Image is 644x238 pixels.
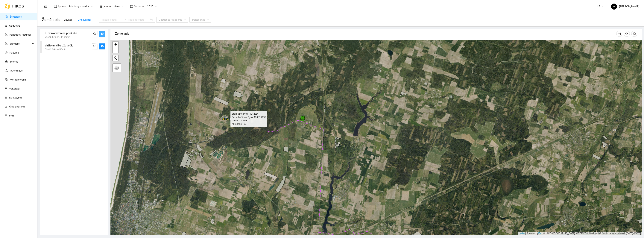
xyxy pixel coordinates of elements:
[598,4,604,9] span: LT
[124,18,127,21] span: swap-right
[58,4,67,8] span: Aplinka :
[45,32,77,35] strong: Krovinio vežimas priekaba
[130,5,133,8] span: calendar
[9,24,20,27] a: Užduotys
[40,29,108,41] div: Krovinio vežimas priekaba0ha / 24.73km / 1h 21minsearcheye
[42,17,60,23] span: Žemėlapis
[114,42,117,47] span: +
[45,48,66,51] span: 0ha / 2.94km / 58min
[64,18,72,22] div: Laukai
[616,31,622,37] button: column-width
[10,15,22,18] a: Žemėlapis
[613,4,615,10] span: M
[99,31,105,37] button: eye
[104,4,111,8] span: Įmonė :
[93,45,96,48] span: search
[538,232,542,235] a: Esri
[113,47,118,53] a: Zoom out
[114,4,123,9] span: Visos
[10,78,26,81] a: Meteorologija
[10,33,31,36] a: Panaudoti resursai
[100,5,103,8] span: shop
[9,114,14,117] a: PPIS
[99,43,105,49] button: eye
[101,45,104,48] span: eye
[10,51,19,54] a: Kultūros
[134,4,145,8] span: Sezonas :
[10,69,23,72] a: Inventorius
[40,41,108,53] div: Važiavimai be užduočių0ha / 2.94km / 58minsearcheye
[115,28,616,39] div: Žemėlapis
[93,32,96,36] span: search
[9,96,22,99] a: Nustatymai
[543,232,543,235] span: |
[113,55,118,61] button: Initiate a new search
[42,3,49,10] button: menu-fold
[519,232,525,235] a: Leaflet
[45,35,70,39] span: 0ha / 24.73km / 1h 21min
[45,44,73,47] strong: Važiavimai be užduočių
[616,32,622,35] span: column-width
[114,48,117,52] span: −
[92,31,98,37] button: search
[124,18,127,21] span: to
[69,4,93,9] span: Mindaugo Valdos
[78,18,91,22] div: GPS Darbai
[10,40,31,47] span: Sandėlis
[44,5,47,8] span: menu-fold
[10,60,18,63] a: Įmonės
[147,4,157,9] span: 2025
[92,43,98,49] button: search
[128,18,149,22] input: Pabaigos data
[113,64,121,72] a: Layers
[9,105,25,108] a: Ūkio analitika
[113,42,118,47] a: Zoom in
[101,32,104,36] span: eye
[9,87,20,90] a: Vartotojai
[611,5,639,8] span: [PERSON_NAME]
[518,232,642,235] div: | Powered by © HNIT-[GEOGRAPHIC_DATA]; ORT10LT ©, Nacionalinė žemės tarnyba prie AM, [DATE]-[DATE]
[54,5,57,8] span: layout
[101,18,122,22] input: Pradžios data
